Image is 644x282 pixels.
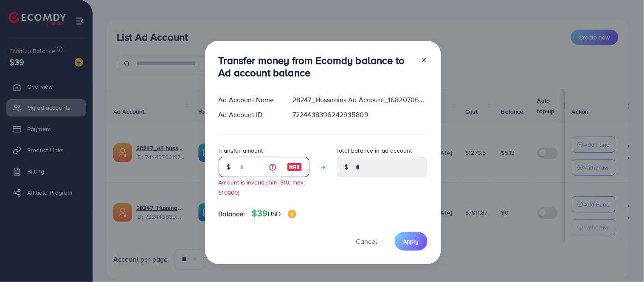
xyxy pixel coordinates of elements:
h3: Transfer money from Ecomdy balance to Ad account balance [219,54,414,79]
span: Balance: [219,209,245,219]
div: 7224438396242935809 [286,110,434,120]
span: Cancel [356,237,377,246]
h4: $39 [252,208,296,219]
small: Amount is invalid (min: $10, max: $10000) [219,178,305,196]
button: Apply [395,232,427,250]
label: Total balance in ad account [337,146,412,155]
button: Cancel [346,232,388,250]
img: image [287,162,302,172]
iframe: Chat [608,244,638,276]
div: Ad Account ID [212,110,286,120]
label: Transfer amount [219,146,263,155]
span: Apply [403,237,419,246]
div: 28247_Hussnains Ad Account_1682070647889 [286,95,434,105]
span: USD [267,209,281,218]
img: image [288,210,296,218]
div: Ad Account Name [212,95,286,105]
